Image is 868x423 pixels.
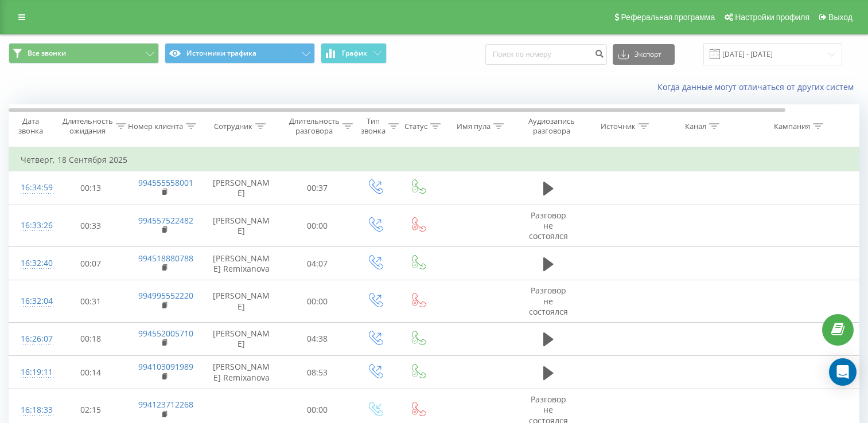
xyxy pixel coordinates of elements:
td: 00:37 [282,171,353,205]
div: Аудиозапись разговора [524,116,579,136]
div: 16:26:07 [21,328,44,350]
div: 16:19:11 [21,361,44,383]
a: 994555558001 [138,177,193,188]
td: 00:31 [55,280,127,323]
div: 16:18:33 [21,399,44,421]
div: Длительность ожидания [63,116,113,136]
button: График [321,43,387,64]
a: 994552005710 [138,328,193,339]
div: 16:33:26 [21,214,44,237]
td: 00:00 [282,280,353,323]
td: 04:07 [282,247,353,280]
div: Тип звонка [361,116,386,136]
div: Длительность разговора [289,116,340,136]
a: 994995552220 [138,290,193,301]
button: Источники трафика [165,43,315,64]
span: Все звонки [28,49,66,58]
a: 994557522482 [138,215,193,226]
td: [PERSON_NAME] [201,205,282,247]
div: Сотрудник [214,122,252,131]
input: Поиск по номеру [485,44,607,65]
div: Канал [685,122,706,131]
td: 00:13 [55,171,127,205]
div: 16:34:59 [21,177,44,199]
td: 00:14 [55,356,127,389]
td: [PERSON_NAME] Remixanova [201,247,282,280]
a: 994518880788 [138,253,193,264]
td: 00:00 [282,205,353,247]
div: Номер клиента [128,122,183,131]
div: Дата звонка [9,116,52,136]
td: [PERSON_NAME] [201,280,282,323]
div: 16:32:40 [21,252,44,275]
div: Источник [601,122,636,131]
span: Разговор не состоялся [529,285,568,316]
div: Кампания [774,122,810,131]
span: Разговор не состоялся [529,210,568,241]
td: 00:18 [55,322,127,355]
td: 00:07 [55,247,127,280]
td: [PERSON_NAME] Remixanova [201,356,282,389]
td: 00:33 [55,205,127,247]
a: 994123712268 [138,399,193,410]
div: Имя пула [457,122,491,131]
span: Выход [828,13,853,22]
a: 994103091989 [138,361,193,372]
div: Open Intercom Messenger [829,358,857,386]
div: 16:32:04 [21,290,44,312]
span: Реферальная программа [621,13,715,22]
td: [PERSON_NAME] [201,322,282,355]
td: 04:38 [282,322,353,355]
button: Все звонки [9,43,159,64]
span: График [342,49,367,57]
span: Настройки профиля [735,13,809,22]
td: [PERSON_NAME] [201,171,282,205]
div: Статус [404,122,427,131]
td: 08:53 [282,356,353,389]
button: Экспорт [613,44,675,65]
a: Когда данные могут отличаться от других систем [657,81,859,92]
